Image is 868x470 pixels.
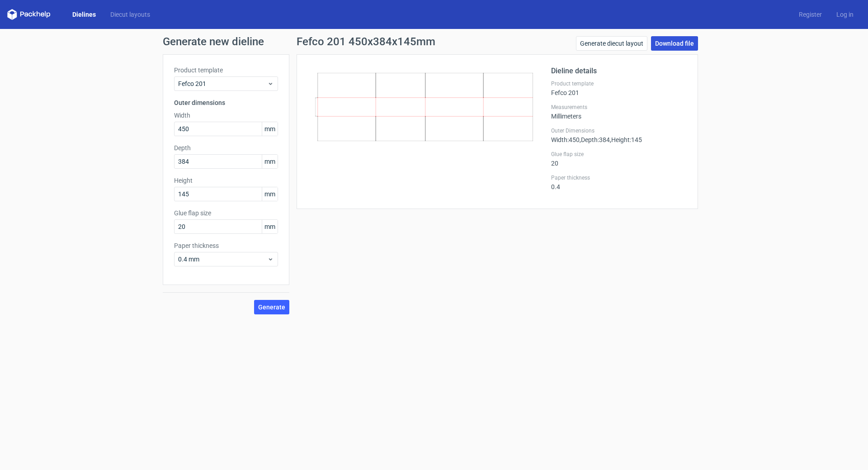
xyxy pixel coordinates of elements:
[551,104,687,120] div: Millimeters
[262,122,278,136] span: mm
[551,66,687,76] h2: Dieline details
[254,300,289,314] button: Generate
[551,80,687,96] div: Fefco 201
[103,10,157,19] a: Diecut layouts
[174,143,278,152] label: Depth
[174,209,278,218] label: Glue flap size
[580,136,610,143] span: , Depth : 384
[178,79,267,88] span: Fefco 201
[551,151,687,158] label: Glue flap size
[551,80,687,87] label: Product template
[163,36,705,47] h1: Generate new dieline
[651,36,698,51] a: Download file
[792,10,829,19] a: Register
[262,155,278,168] span: mm
[178,255,267,264] span: 0.4 mm
[297,36,435,47] h1: Fefco 201 450x384x145mm
[174,66,278,75] label: Product template
[174,98,278,107] h3: Outer dimensions
[551,174,687,181] label: Paper thickness
[258,304,285,310] span: Generate
[551,136,580,143] span: Width : 450
[576,36,647,51] a: Generate diecut layout
[829,10,861,19] a: Log in
[174,176,278,185] label: Height
[551,104,687,111] label: Measurements
[65,10,103,19] a: Dielines
[551,127,687,134] label: Outer Dimensions
[262,187,278,201] span: mm
[551,174,687,190] div: 0.4
[174,241,278,250] label: Paper thickness
[262,220,278,233] span: mm
[174,111,278,120] label: Width
[551,151,687,167] div: 20
[610,136,642,143] span: , Height : 145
